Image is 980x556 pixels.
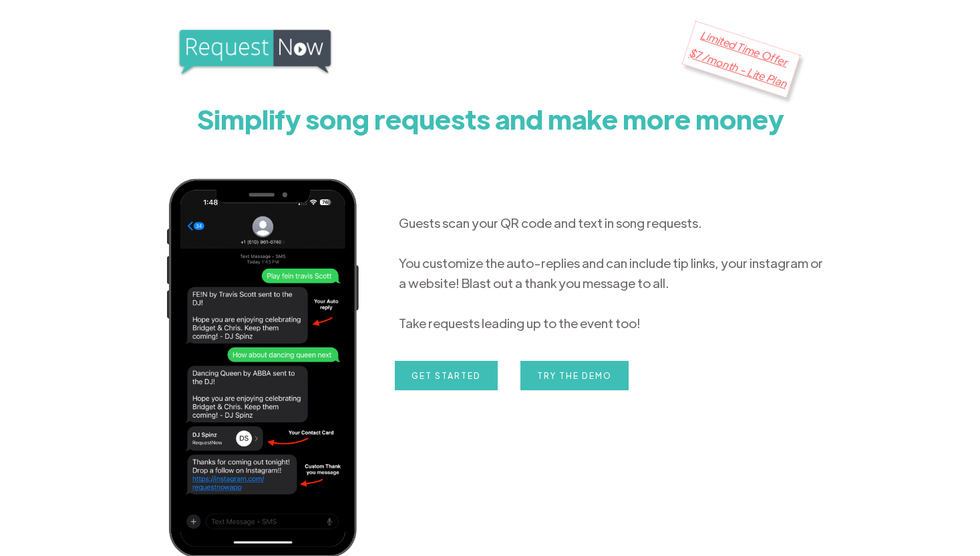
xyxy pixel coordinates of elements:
[520,361,629,390] a: Try the Demo
[156,92,824,145] h1: Simplify song requests and make more money
[395,361,498,390] a: Get Started
[399,213,824,333] p: Guests scan your QR code and text in song requests. You customize the auto-replies and can includ...
[682,21,801,98] div: Limited Time Offer $7 /month - Lite Plan
[176,27,333,77] img: RequestNow Logo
